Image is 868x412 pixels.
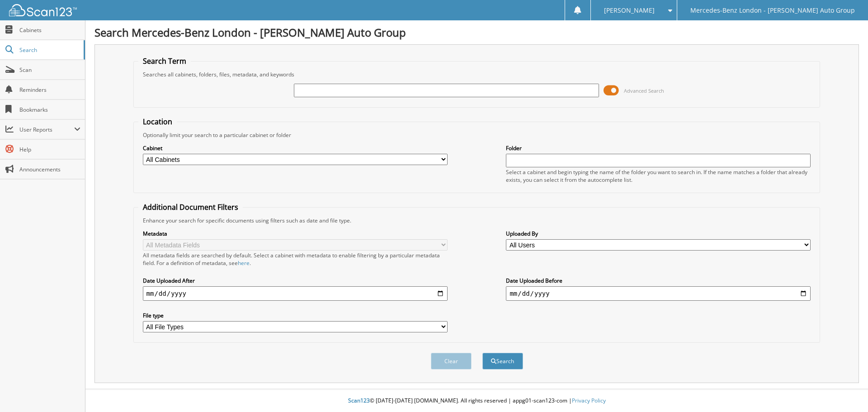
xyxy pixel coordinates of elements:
label: File type [143,312,448,319]
div: All metadata fields are searched by default. Select a cabinet with metadata to enable filtering b... [143,251,448,267]
button: Search [482,353,523,369]
span: Search [19,46,79,54]
legend: Additional Document Filters [138,202,243,212]
input: start [143,286,448,301]
span: Advanced Search [624,87,664,94]
legend: Search Term [138,56,191,66]
label: Date Uploaded After [143,277,448,284]
label: Metadata [143,230,448,237]
label: Cabinet [143,144,448,152]
legend: Location [138,117,177,127]
label: Date Uploaded Before [506,277,811,284]
span: Announcements [19,166,80,173]
label: Uploaded By [506,230,811,237]
span: Bookmarks [19,106,80,114]
div: © [DATE]-[DATE] [DOMAIN_NAME]. All rights reserved | appg01-scan123-com | [85,390,868,412]
div: Searches all cabinets, folders, files, metadata, and keywords [138,71,816,78]
span: Scan123 [348,397,370,404]
div: Select a cabinet and begin typing the name of the folder you want to search in. If the name match... [506,168,811,184]
img: scan123-logo-white.svg [9,4,77,16]
span: [PERSON_NAME] [604,8,655,13]
input: end [506,286,811,301]
span: Cabinets [19,26,80,34]
a: here [238,259,250,267]
span: Scan [19,66,80,74]
div: Optionally limit your search to a particular cabinet or folder [138,131,816,139]
label: Folder [506,144,811,152]
h1: Search Mercedes-Benz London - [PERSON_NAME] Auto Group [94,25,859,40]
span: User Reports [19,126,74,133]
button: Clear [431,353,472,369]
span: Mercedes-Benz London - [PERSON_NAME] Auto Group [690,8,855,13]
div: Enhance your search for specific documents using filters such as date and file type. [138,217,816,224]
span: Reminders [19,86,80,94]
a: Privacy Policy [572,397,606,404]
span: Help [19,146,80,153]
